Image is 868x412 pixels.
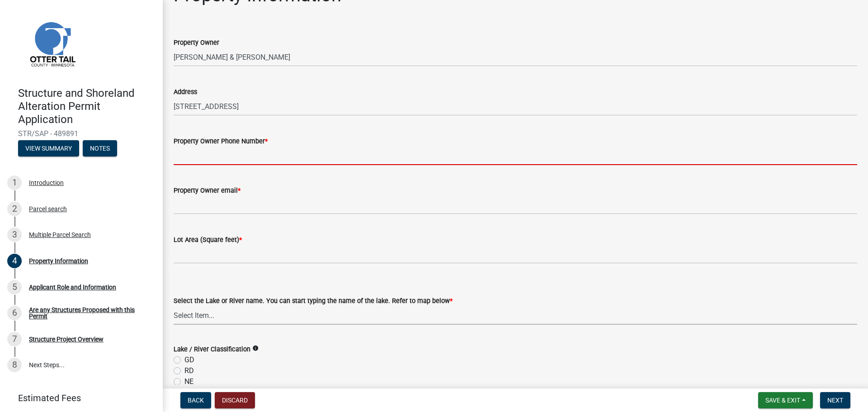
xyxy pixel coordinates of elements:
button: Save & Exit [758,392,813,408]
div: 6 [7,306,22,320]
label: Property Owner email [174,188,241,194]
label: Property Owner [174,40,219,46]
div: Structure Project Overview [29,336,104,342]
span: Next [827,397,843,404]
img: Otter Tail County, Minnesota [18,9,86,77]
h4: Structure and Shoreland Alteration Permit Application [18,87,156,126]
div: Introduction [29,180,64,186]
div: 3 [7,227,22,242]
button: View Summary [18,140,79,156]
span: Back [188,397,204,404]
wm-modal-confirm: Summary [18,146,79,153]
div: 1 [7,175,22,190]
i: info [252,345,259,351]
button: Next [820,392,850,408]
a: Estimated Fees [7,389,148,407]
div: Applicant Role and Information [29,284,116,290]
span: Save & Exit [765,397,800,404]
label: Lot Area (Square feet) [174,237,242,243]
div: 4 [7,254,22,268]
div: 7 [7,332,22,346]
wm-modal-confirm: Notes [83,146,117,153]
label: Lake / River Classification [174,346,250,353]
span: STR/SAP - 489891 [18,129,145,138]
label: RD [184,365,194,376]
label: Address [174,89,197,95]
label: Select the Lake or River name. You can start typing the name of the lake. Refer to map below [174,298,453,304]
div: Property Information [29,258,88,264]
div: Are any Structures Proposed with this Permit [29,307,148,319]
label: Property Owner Phone Number [174,138,268,145]
button: Discard [215,392,255,408]
button: Back [180,392,211,408]
label: GD [184,355,194,365]
label: NE [184,376,193,387]
div: Parcel search [29,206,67,212]
button: Notes [83,140,117,156]
div: 8 [7,358,22,372]
div: Multiple Parcel Search [29,232,91,238]
div: 2 [7,202,22,216]
div: 5 [7,280,22,294]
